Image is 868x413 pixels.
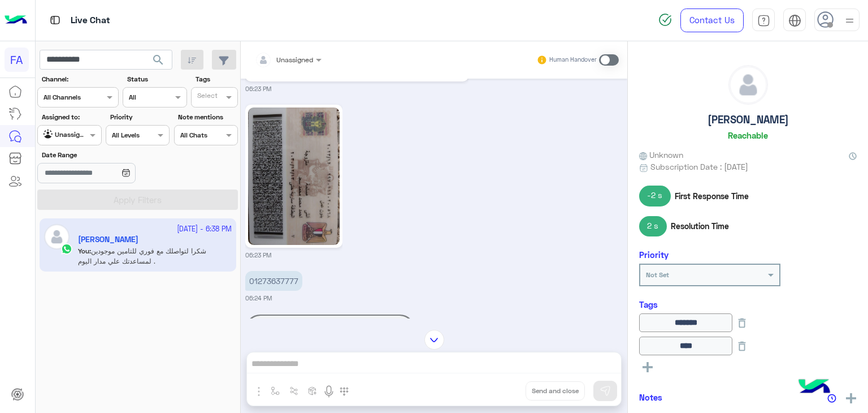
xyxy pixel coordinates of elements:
button: Apply Filters [37,190,238,210]
span: -2 s [639,186,671,206]
span: Subscription Date : [DATE] [650,161,748,173]
p: Live Chat [71,13,110,28]
small: 06:23 PM [245,84,271,93]
label: Status [127,74,185,84]
button: Send and close [526,381,585,401]
h6: Reachable [728,130,768,140]
img: tab [757,14,770,27]
img: spinner [658,13,672,27]
h6: Tags [639,299,857,309]
img: add [846,393,856,403]
img: 25025461263741934.jpg [248,107,340,245]
img: profile [843,14,857,28]
div: FA [5,48,29,72]
img: notes [827,394,836,403]
a: tab [752,8,775,32]
img: Logo [5,8,27,32]
small: 06:24 PM [245,294,272,303]
label: Priority [110,112,168,122]
a: Contact Us [680,8,744,32]
small: Human Handover [549,55,597,64]
span: Resolution Time [671,220,729,232]
button: search [145,50,172,74]
span: search [151,53,165,67]
img: hulul-logo.png [795,368,834,407]
span: First Response Time [675,190,749,202]
span: Unknown [639,149,683,161]
h6: Priority [639,249,669,260]
h5: [PERSON_NAME] [708,113,789,126]
label: Date Range [42,150,168,160]
img: scroll [424,330,444,350]
img: defaultAdmin.png [729,66,767,104]
img: tab [48,13,62,27]
label: Channel: [42,74,118,84]
span: Unassigned [276,55,313,64]
audio: Your browser does not support the audio tag. [245,315,415,345]
label: Tags [196,74,237,84]
small: 06:23 PM [245,251,271,260]
img: tab [788,14,801,27]
label: Note mentions [178,112,236,122]
span: 2 s [639,216,667,236]
p: 11/10/2025, 6:24 PM [245,271,302,291]
h6: Notes [639,392,662,402]
div: Select [196,91,218,104]
label: Assigned to: [42,112,100,122]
